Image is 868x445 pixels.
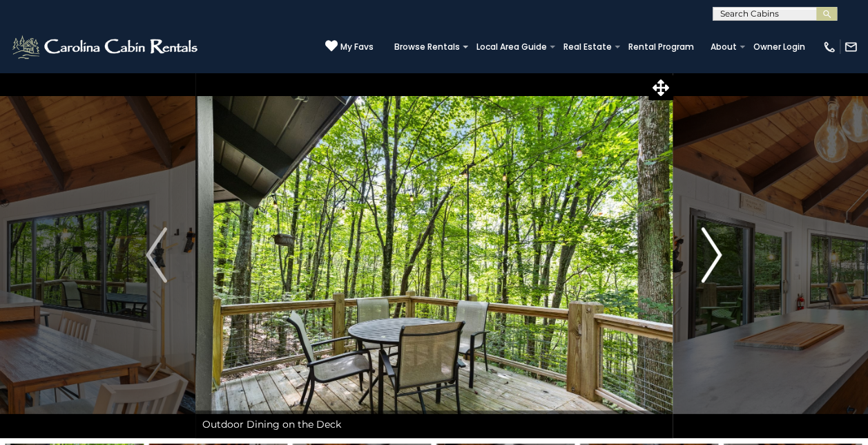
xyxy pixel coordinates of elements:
a: My Favs [325,39,374,54]
img: arrow [701,227,722,283]
div: Outdoor Dining on the Deck [195,410,673,438]
a: Rental Program [621,37,701,57]
button: Previous [117,72,195,438]
a: Real Estate [557,37,619,57]
img: arrow [146,227,166,283]
a: Browse Rentals [387,37,467,57]
img: phone-regular-white.png [822,40,836,54]
a: Owner Login [746,37,812,57]
img: mail-regular-white.png [844,40,858,54]
span: My Favs [340,41,374,53]
button: Next [673,72,750,438]
img: White-1-2.png [10,33,202,61]
a: Local Area Guide [470,37,554,57]
a: About [704,37,744,57]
